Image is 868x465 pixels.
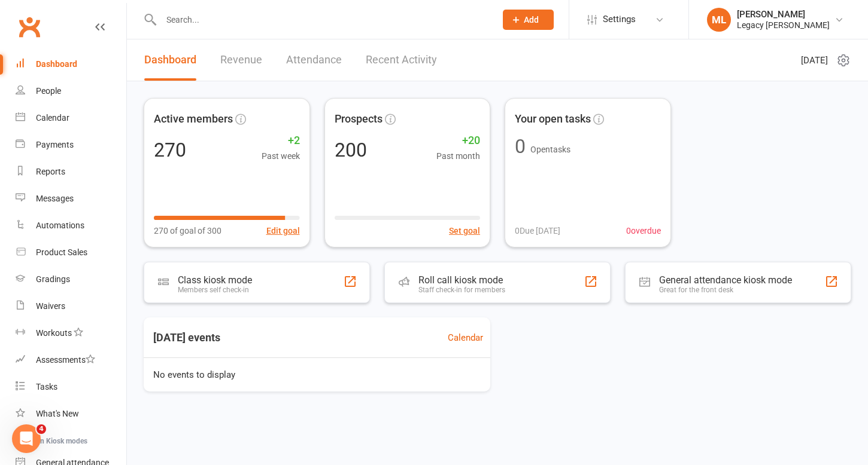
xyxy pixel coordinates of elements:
span: 4 [37,424,46,434]
div: Legacy [PERSON_NAME] [737,20,830,30]
button: Set goal [449,224,480,237]
div: Product Sales [36,247,87,257]
div: Workouts [36,328,72,338]
span: Past week [262,149,300,163]
a: Dashboard [144,39,196,81]
a: Dashboard [16,51,126,78]
button: Edit goal [266,224,300,237]
a: Waivers [16,293,126,320]
iframe: Intercom live chat [12,424,41,453]
div: Payments [36,140,74,149]
div: General attendance kiosk mode [659,274,792,286]
a: What's New [16,400,126,427]
div: Great for the front desk [659,286,792,294]
div: [PERSON_NAME] [737,9,830,20]
span: +20 [436,132,480,149]
button: Add [503,10,554,30]
div: Staff check-in for members [418,286,505,294]
div: Roll call kiosk mode [418,274,505,286]
a: Tasks [16,374,126,400]
div: Calendar [36,113,69,123]
div: Class kiosk mode [178,274,252,286]
div: Dashboard [36,59,77,69]
a: Assessments [16,347,126,374]
div: Waivers [36,301,65,311]
a: Workouts [16,320,126,347]
div: Automations [36,221,84,230]
a: Revenue [220,39,262,81]
div: No events to display [139,358,495,391]
a: Calendar [448,331,483,345]
div: People [36,86,61,96]
span: Open tasks [530,145,570,154]
a: People [16,78,126,105]
a: Recent Activity [366,39,437,81]
div: Members self check-in [178,286,252,294]
span: Past month [436,149,480,163]
a: Calendar [16,105,126,131]
div: ML [707,8,731,32]
a: Automations [16,212,126,239]
a: Gradings [16,266,126,293]
span: Active members [154,111,233,128]
div: Tasks [36,382,57,391]
a: Attendance [286,39,342,81]
div: 270 [154,140,186,160]
a: Clubworx [14,12,44,42]
span: 0 Due [DATE] [515,224,560,237]
div: Gradings [36,274,70,284]
div: Reports [36,167,65,176]
span: [DATE] [801,53,828,68]
span: +2 [262,132,300,149]
span: Add [524,15,539,25]
h3: [DATE] events [144,327,230,348]
div: Assessments [36,355,95,365]
a: Reports [16,158,126,185]
span: 0 overdue [626,224,661,237]
span: Prospects [335,111,383,128]
span: 270 of goal of 300 [154,224,221,237]
a: Payments [16,131,126,158]
input: Search... [157,11,487,28]
a: Product Sales [16,239,126,266]
span: Settings [603,6,636,33]
div: 200 [335,140,367,160]
a: Messages [16,185,126,212]
div: Messages [36,194,74,203]
span: Your open tasks [515,111,591,128]
div: 0 [515,137,526,156]
div: What's New [36,409,79,418]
